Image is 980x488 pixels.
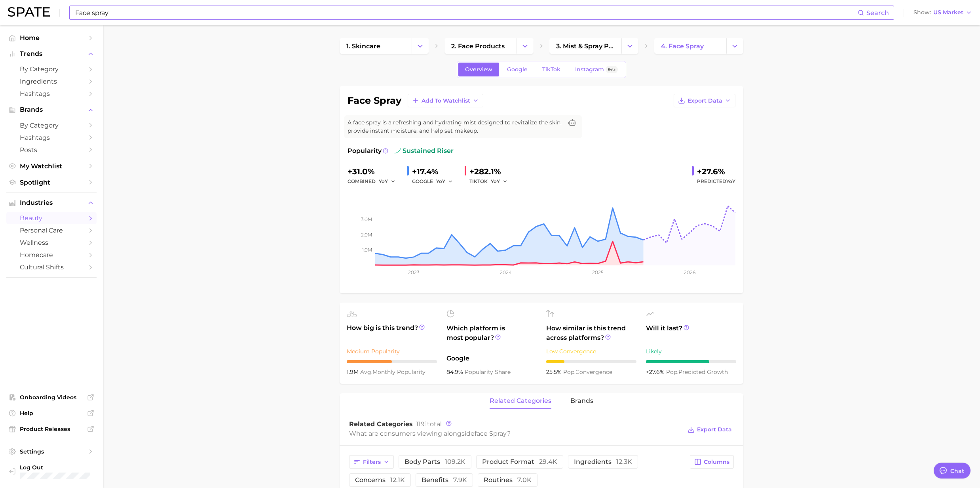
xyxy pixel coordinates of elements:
span: 1.9m [347,368,360,376]
div: +31.0% [348,165,401,178]
span: A face spray is a refreshing and hydrating mist designed to revitalize the skin, provide instant ... [348,118,563,135]
span: US Market [933,10,963,15]
span: Add to Watchlist [422,97,470,104]
span: 84.9% [446,368,465,376]
img: SPATE [8,7,50,17]
button: Filters [349,455,394,469]
div: +27.6% [697,165,735,178]
tspan: 2024 [500,269,512,275]
button: YoY [491,177,508,186]
a: homecare [6,249,97,261]
abbr: popularity index [563,368,575,376]
a: Posts [6,144,97,156]
h1: face spray [348,96,401,105]
a: Help [6,407,97,419]
span: 7.0k [517,476,532,484]
span: product format [482,459,557,465]
div: 7 / 10 [646,360,736,363]
span: 1191 [416,420,427,428]
button: Export Data [674,94,735,107]
span: brands [570,397,593,404]
span: related categories [490,397,551,404]
input: Search here for a brand, industry, or ingredient [74,6,858,19]
span: 7.9k [453,476,467,484]
span: popularity share [465,368,511,376]
img: sustained riser [395,148,401,154]
span: Spotlight [20,179,83,186]
div: +282.1% [469,165,513,178]
div: What are consumers viewing alongside ? [349,428,682,439]
tspan: 2023 [408,269,420,275]
a: Overview [458,63,499,76]
a: Google [500,63,534,76]
a: Product Releases [6,423,97,435]
span: Onboarding Videos [20,394,83,401]
button: Trends [6,48,97,60]
span: wellness [20,239,83,246]
abbr: popularity index [666,368,678,376]
span: 29.4k [539,458,557,465]
span: sustained riser [395,146,454,156]
span: 12.1k [390,476,405,484]
a: Home [6,32,97,44]
span: Product Releases [20,425,83,433]
tspan: 2026 [684,269,695,275]
a: Hashtags [6,132,97,144]
a: personal care [6,224,97,236]
span: Google [507,66,528,73]
span: Filters [363,459,381,465]
span: face spray [475,430,507,437]
a: 4. face spray [654,38,726,54]
span: Show [914,10,931,15]
span: cultural shifts [20,263,83,271]
button: Change Category [726,38,743,54]
span: Which platform is most popular? [446,324,537,350]
span: Settings [20,448,83,455]
a: TikTok [536,63,567,76]
span: Home [20,34,83,42]
span: TikTok [542,66,560,73]
span: Export Data [697,426,732,433]
a: wellness [6,236,97,249]
span: 4. face spray [661,42,704,50]
span: My Watchlist [20,162,83,170]
div: Medium Popularity [347,347,437,356]
span: Help [20,410,83,417]
span: 2. face products [451,42,505,50]
abbr: average [360,368,372,376]
div: GOOGLE [412,177,458,186]
button: YoY [379,177,396,186]
span: YoY [491,178,500,185]
span: benefits [422,477,467,483]
a: InstagramBeta [568,63,625,76]
div: +17.4% [412,165,458,178]
a: by Category [6,63,97,75]
div: TIKTOK [469,177,513,186]
div: combined [348,177,401,186]
span: Brands [20,106,83,113]
span: 12.3k [616,458,632,465]
span: Popularity [348,146,382,156]
a: Settings [6,446,97,457]
span: monthly popularity [360,368,425,376]
span: Beta [608,66,615,73]
span: Google [446,354,537,363]
span: ingredients [574,459,632,465]
span: YoY [726,178,735,184]
span: body parts [405,459,465,465]
a: Log out. Currently logged in with e-mail stephanie.lukasiak@voyantbeauty.com. [6,461,97,482]
span: How similar is this trend across platforms? [546,324,636,343]
span: Hashtags [20,134,83,141]
a: Ingredients [6,75,97,88]
span: Export Data [688,97,722,104]
button: Industries [6,197,97,209]
span: convergence [563,368,612,376]
div: 2 / 10 [546,360,636,363]
span: Hashtags [20,90,83,97]
span: +27.6% [646,368,666,376]
span: by Category [20,65,83,73]
span: homecare [20,251,83,259]
a: Hashtags [6,88,97,100]
div: Likely [646,347,736,356]
button: ShowUS Market [912,8,974,18]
